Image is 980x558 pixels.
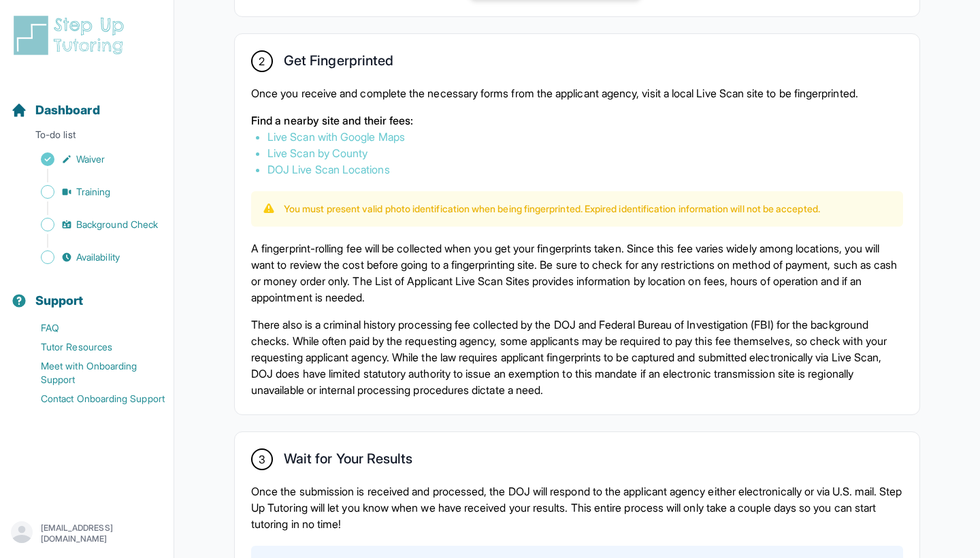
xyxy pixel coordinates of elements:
span: 3 [259,451,265,467]
a: Meet with Onboarding Support [11,357,174,389]
p: You must present valid photo identification when being fingerprinted. Expired identification info... [284,202,820,216]
p: To-do list [5,128,168,147]
a: Live Scan by County [267,146,367,160]
span: Availability [76,250,120,264]
span: Support [35,291,84,310]
p: Find a nearby site and their fees: [251,112,903,129]
button: [EMAIL_ADDRESS][DOMAIN_NAME] [11,521,163,546]
a: Availability [11,248,174,267]
a: Contact Onboarding Support [11,389,174,408]
p: There also is a criminal history processing fee collected by the DOJ and Federal Bureau of Invest... [251,316,903,398]
a: Training [11,182,174,201]
p: Once you receive and complete the necessary forms from the applicant agency, visit a local Live S... [251,85,903,101]
h2: Get Fingerprinted [284,52,393,74]
p: Once the submission is received and processed, the DOJ will respond to the applicant agency eithe... [251,483,903,532]
span: Waiver [76,152,105,166]
span: Dashboard [35,101,100,120]
a: Background Check [11,215,174,234]
span: Training [76,185,111,199]
span: Background Check [76,218,158,231]
a: Live Scan with Google Maps [267,130,405,144]
a: Waiver [11,150,174,169]
p: A fingerprint-rolling fee will be collected when you get your fingerprints taken. Since this fee ... [251,240,903,306]
a: Tutor Resources [11,338,174,357]
h2: Wait for Your Results [284,450,412,472]
a: FAQ [11,318,174,338]
a: Dashboard [11,101,100,120]
a: DOJ Live Scan Locations [267,163,390,176]
img: logo [11,14,132,57]
button: Dashboard [5,79,168,125]
button: Support [5,269,168,316]
p: [EMAIL_ADDRESS][DOMAIN_NAME] [41,523,163,544]
span: 2 [259,53,265,69]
